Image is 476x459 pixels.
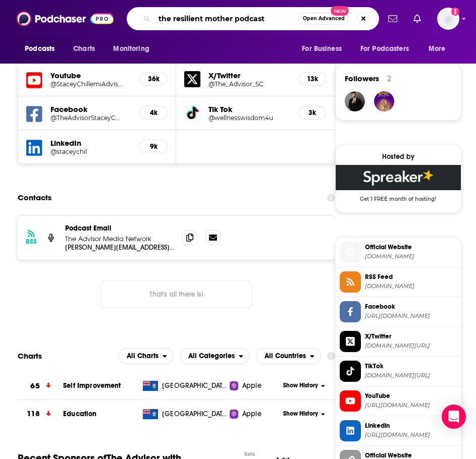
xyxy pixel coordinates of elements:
span: All Charts [127,353,158,360]
span: All Countries [265,353,306,360]
div: Hosted by [336,152,461,161]
button: open menu [421,39,458,59]
a: Official Website[DOMAIN_NAME] [340,242,457,263]
p: [PERSON_NAME][EMAIL_ADDRESS][DOMAIN_NAME] [65,243,174,252]
p: Podcast Email [65,224,174,233]
button: open menu [180,348,250,364]
span: twitter.com/The_Advisor_SC [365,342,457,350]
a: @wellnesswisdom4u [208,114,290,122]
span: YouTube [365,391,457,400]
span: https://www.youtube.com/@StaceyChillemiAdvisor [365,401,457,409]
a: YouTube[URL][DOMAIN_NAME] [340,390,457,412]
a: RSS Feed[DOMAIN_NAME] [340,271,457,293]
span: For Business [302,42,342,56]
a: JohirMia [345,91,365,111]
button: Show History [280,381,328,390]
span: Get 1 FREE month of hosting! [336,190,461,202]
a: Facebook[URL][DOMAIN_NAME] [340,301,457,322]
a: X/Twitter[DOMAIN_NAME][URL] [340,331,457,352]
span: staceychillemi.com [365,253,457,260]
h5: 36k [148,75,159,83]
span: For Podcasters [360,42,409,56]
a: 65 [18,372,63,400]
span: Monitoring [113,42,149,56]
a: Education [63,410,96,418]
span: Cayman Islands [162,381,228,391]
span: Charts [73,42,95,56]
span: Apple [242,409,261,419]
button: Show profile menu [437,8,459,30]
span: Followers [345,74,379,83]
h3: RSS [26,238,37,246]
span: https://www.linkedin.com/in/staceychil [365,431,457,439]
a: @TheAdvisorStaceyChillemi [50,114,131,122]
span: Apple [242,381,261,391]
button: open menu [118,348,174,364]
a: @The_Advisor_SC [208,80,290,88]
h5: 9k [148,142,159,151]
img: User Profile [437,8,459,30]
img: Podchaser - Follow, Share and Rate Podcasts [17,9,114,28]
a: Spreaker Deal: Get 1 FREE month of hosting! [336,165,461,206]
span: New [331,6,349,16]
h5: 3k [307,108,318,117]
a: Apple [230,409,280,419]
a: [GEOGRAPHIC_DATA] [139,381,230,391]
h5: Youtube [50,71,131,80]
span: tiktok.com/@wellnesswisdom4u [365,372,457,379]
span: More [429,42,446,56]
span: Show History [283,410,318,418]
h5: Tik Tok [208,104,290,114]
h5: @staceychil [50,148,123,155]
a: 118 [18,400,63,428]
h5: @TheAdvisorStaceyChillemi [50,114,123,122]
button: Show History [280,410,328,418]
a: Linkedin[URL][DOMAIN_NAME] [340,420,457,441]
a: @StaceyChillemiAdvisor [50,80,131,88]
h5: @StaceyChillemiAdvisor [50,80,123,88]
h5: Facebook [50,104,131,114]
button: open menu [256,348,321,364]
span: Linkedin [365,421,457,430]
span: spreaker.com [365,282,457,290]
h5: LinkedIn [50,138,131,148]
span: Podcasts [25,42,55,56]
h5: 13k [307,75,318,83]
div: 2 [387,74,391,83]
h2: Categories [180,348,250,364]
button: Nothing here. [100,280,252,308]
button: open menu [295,39,354,59]
div: Open Intercom Messenger [442,405,466,429]
h2: Contacts [18,188,51,207]
a: Self Improvement [63,381,121,390]
span: Show History [283,381,318,390]
span: RSS Feed [365,272,457,281]
a: tman4137 [374,91,394,111]
span: All Categories [188,353,235,360]
button: open menu [18,39,68,59]
span: Official Website [365,243,457,252]
span: Facebook [365,302,457,311]
a: TikTok[DOMAIN_NAME][URL] [340,361,457,382]
a: [GEOGRAPHIC_DATA] [139,409,230,419]
svg: Add a profile image [451,8,459,16]
div: Search podcasts, credits, & more... [127,7,379,30]
h5: @The_Advisor_SC [208,80,281,88]
p: The Advisor Media Network [65,235,174,243]
span: TikTok [365,362,457,371]
div: Beta [244,451,255,457]
h5: @wellnesswisdom4u [208,114,281,122]
span: Open Advanced [303,16,345,21]
img: Spreaker Deal: Get 1 FREE month of hosting! [336,165,461,190]
a: Show notifications dropdown [409,10,425,27]
button: open menu [354,39,424,59]
a: Apple [230,381,280,391]
button: open menu [106,39,162,59]
a: Charts [67,39,101,59]
span: X/Twitter [365,332,457,341]
h5: X/Twitter [208,71,290,80]
h2: Charts [18,351,42,361]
